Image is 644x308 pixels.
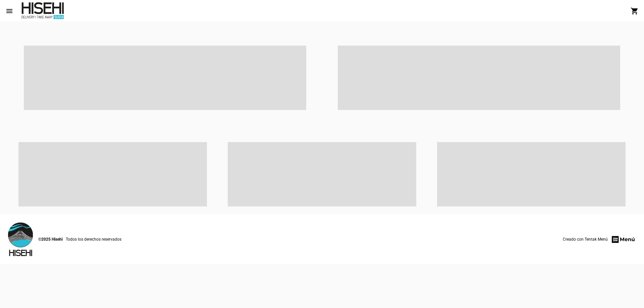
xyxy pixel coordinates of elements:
img: menu-firm.png [611,235,636,244]
span: Todos los derechos reservados [66,236,121,243]
span: ©2025 Hisehi [38,236,63,243]
a: Creado con Tentak Menú [563,235,636,244]
mat-icon: shopping_cart [631,7,639,15]
mat-icon: menu [5,7,13,15]
span: Creado con Tentak Menú [563,236,608,243]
